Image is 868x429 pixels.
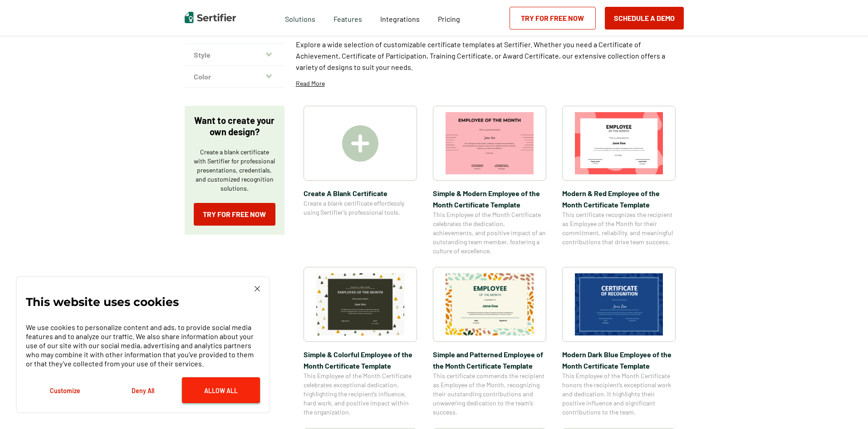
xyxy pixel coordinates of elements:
span: This Employee of the Month Certificate honors the recipient’s exceptional work and dedication. It... [562,371,676,417]
a: Simple & Modern Employee of the Month Certificate TemplateSimple & Modern Employee of the Month C... [433,106,546,256]
a: Pricing [438,12,460,24]
span: This Employee of the Month Certificate celebrates exceptional dedication, highlighting the recipi... [304,371,417,417]
span: Simple and Patterned Employee of the Month Certificate Template [433,349,546,371]
p: We use cookies to personalize content and ads, to provide social media features and to analyze ou... [26,323,260,368]
span: Simple & Modern Employee of the Month Certificate Template [433,187,546,210]
a: Simple & Colorful Employee of the Month Certificate TemplateSimple & Colorful Employee of the Mon... [304,267,417,417]
img: Sertifier | Digital Credentialing Platform [185,12,236,23]
img: Simple and Patterned Employee of the Month Certificate Template [446,273,534,335]
a: Integrations [380,12,420,24]
span: Modern Dark Blue Employee of the Month Certificate Template [562,349,676,371]
img: Create A Blank Certificate [342,125,378,162]
a: Simple and Patterned Employee of the Month Certificate TemplateSimple and Patterned Employee of t... [433,267,546,417]
span: Integrations [380,15,420,23]
span: This certificate recognizes the recipient as Employee of the Month for their commitment, reliabil... [562,210,676,247]
span: This Employee of the Month Certificate celebrates the dedication, achievements, and positive impa... [433,210,546,256]
p: Explore a wide selection of customizable certificate templates at Sertifier. Whether you need a C... [296,39,684,73]
p: Want to create your own design? [194,115,275,138]
img: Modern & Red Employee of the Month Certificate Template [575,112,663,174]
p: Create a blank certificate with Sertifier for professional presentations, credentials, and custom... [194,148,275,193]
span: Pricing [438,15,460,23]
p: This website uses cookies [26,297,179,306]
span: Create a blank certificate effortlessly using Sertifier’s professional tools. [304,199,417,217]
img: Simple & Colorful Employee of the Month Certificate Template [316,273,404,335]
span: Simple & Colorful Employee of the Month Certificate Template [304,349,417,371]
img: Cookie Popup Close [255,286,260,291]
span: This certificate commends the recipient as Employee of the Month, recognizing their outstanding c... [433,371,546,417]
button: Color [185,66,284,88]
span: Solutions [285,12,315,24]
a: Try for Free Now [194,203,275,226]
button: Customize [26,377,104,403]
img: Modern Dark Blue Employee of the Month Certificate Template [575,273,663,335]
p: Read More [296,79,325,88]
a: Modern & Red Employee of the Month Certificate TemplateModern & Red Employee of the Month Certifi... [562,106,676,256]
img: Simple & Modern Employee of the Month Certificate Template [446,112,534,174]
span: Create A Blank Certificate [304,187,417,199]
span: Features [333,12,362,24]
button: Allow All [182,377,260,403]
button: Style [185,44,284,66]
a: Try for Free Now [510,7,596,30]
button: Deny All [104,377,182,403]
span: Modern & Red Employee of the Month Certificate Template [562,187,676,210]
a: Modern Dark Blue Employee of the Month Certificate TemplateModern Dark Blue Employee of the Month... [562,267,676,417]
iframe: Chat Widget [823,385,868,429]
button: Schedule a Demo [605,7,684,30]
